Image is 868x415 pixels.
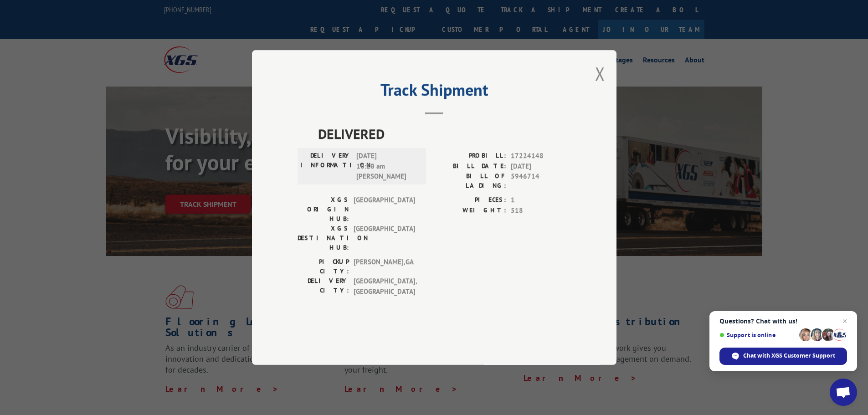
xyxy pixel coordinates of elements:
[298,83,571,101] h2: Track Shipment
[356,151,418,182] span: [DATE] 10:20 am [PERSON_NAME]
[743,352,835,360] span: Chat with XGS Customer Support
[595,61,605,86] button: Close modal
[300,151,352,182] label: DELIVERY INFORMATION:
[830,379,857,406] div: Open chat
[719,332,796,338] span: Support is online
[434,205,506,216] label: WEIGHT:
[434,171,506,190] label: BILL OF LADING:
[839,316,850,327] span: Close chat
[434,195,506,205] label: PIECES:
[354,276,415,297] span: [GEOGRAPHIC_DATA] , [GEOGRAPHIC_DATA]
[434,161,506,172] label: BILL DATE:
[511,161,571,172] span: [DATE]
[354,224,415,252] span: [GEOGRAPHIC_DATA]
[511,195,571,205] span: 1
[298,276,349,297] label: DELIVERY CITY:
[298,195,349,224] label: XGS ORIGIN HUB:
[511,151,571,161] span: 17224148
[719,318,847,325] span: Questions? Chat with us!
[298,224,349,252] label: XGS DESTINATION HUB:
[511,205,571,216] span: 518
[354,195,415,224] span: [GEOGRAPHIC_DATA]
[511,171,571,190] span: 5946714
[434,151,506,161] label: PROBILL:
[318,123,571,144] span: DELIVERED
[354,257,415,276] span: [PERSON_NAME] , GA
[719,348,847,365] div: Chat with XGS Customer Support
[298,257,349,276] label: PICKUP CITY:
